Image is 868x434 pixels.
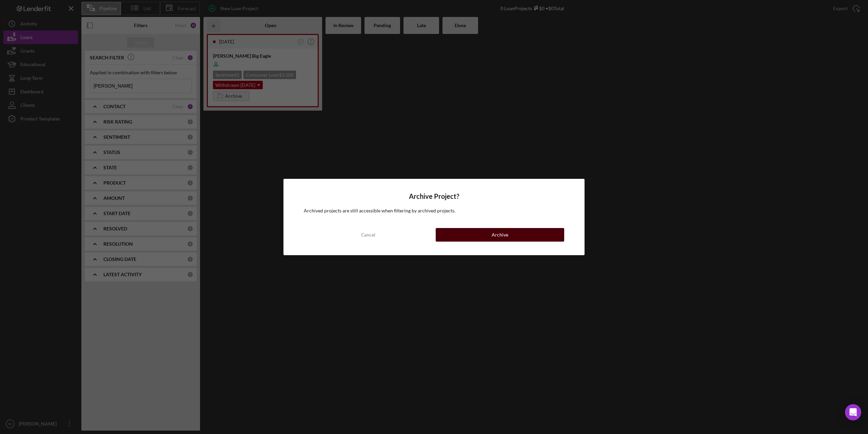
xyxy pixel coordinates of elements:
[304,228,432,242] button: Cancel
[304,192,564,200] h4: Archive Project?
[492,228,508,242] div: Archive
[845,404,861,420] div: Open Intercom Messenger
[304,207,564,214] p: Archived projects are still accessible when filtering by archived projects.
[436,228,564,242] button: Archive
[361,228,375,242] div: Cancel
